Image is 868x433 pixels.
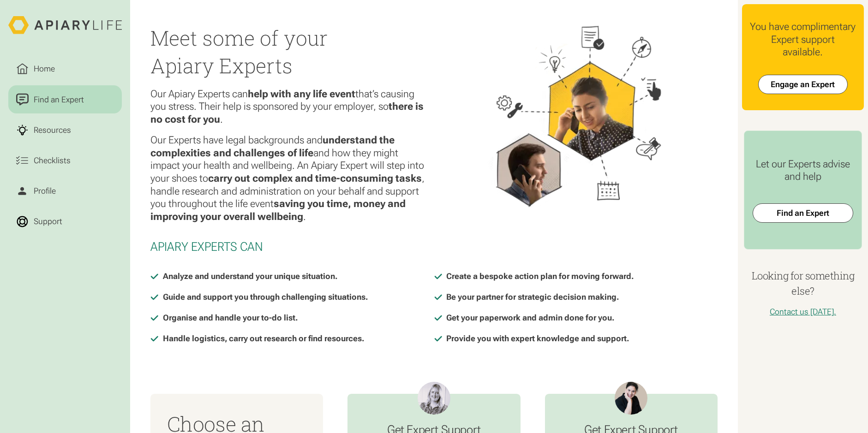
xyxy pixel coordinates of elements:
[8,54,122,83] a: Home
[163,312,298,324] div: Organise and handle your to-do list.
[8,85,122,114] a: Find an Expert
[31,63,57,75] div: Home
[446,291,619,303] div: Be your partner for strategic decision making.
[753,158,853,183] div: Let our Experts advise and help
[446,270,634,283] div: Create a bespoke action plan for moving forward.
[758,75,848,94] a: Engage an Expert
[150,88,426,126] p: Our Apiary Experts can that’s causing you stress. Their help is sponsored by your employer, so .
[150,239,717,254] h2: Apiary Experts Can
[742,268,864,298] h4: Looking for something else?
[753,203,853,223] a: Find an Expert
[150,198,406,222] strong: saving you time, money and improving your overall wellbeing
[163,270,338,283] div: Analyze and understand your unique situation.
[31,124,73,136] div: Resources
[248,88,355,100] strong: help with any life event
[31,215,64,227] div: Support
[150,134,395,159] strong: understand the complexities and challenges of life
[31,154,72,166] div: Checklists
[8,207,122,236] a: Support
[750,20,856,59] div: You have complimentary Expert support available.
[8,116,122,144] a: Resources
[163,291,368,303] div: Guide and support you through challenging situations.
[8,146,122,175] a: Checklists
[446,312,615,324] div: Get your paperwork and admin done for you.
[31,185,58,197] div: Profile
[31,93,86,105] div: Find an Expert
[163,332,365,345] div: Handle logistics, carry out research or find resources.
[150,134,426,223] p: Our Experts have legal backgrounds and and how they might impact your health and wellbeing. An Ap...
[208,172,422,184] strong: carry out complex and time-consuming tasks
[150,24,426,79] h2: Meet some of your Apiary Experts
[446,332,629,345] div: Provide you with expert knowledge and support.
[8,177,122,205] a: Profile
[770,307,836,316] a: Contact us [DATE].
